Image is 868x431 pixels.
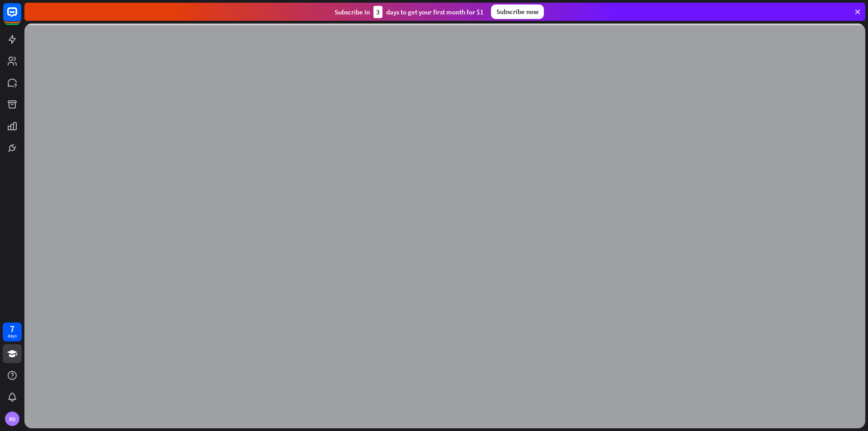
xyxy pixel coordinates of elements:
[491,5,544,19] div: Subscribe now
[8,333,17,339] div: days
[373,6,382,18] div: 3
[3,322,22,341] a: 7 days
[335,6,484,18] div: Subscribe in days to get your first month for $1
[10,325,14,333] div: 7
[5,412,19,426] div: BD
